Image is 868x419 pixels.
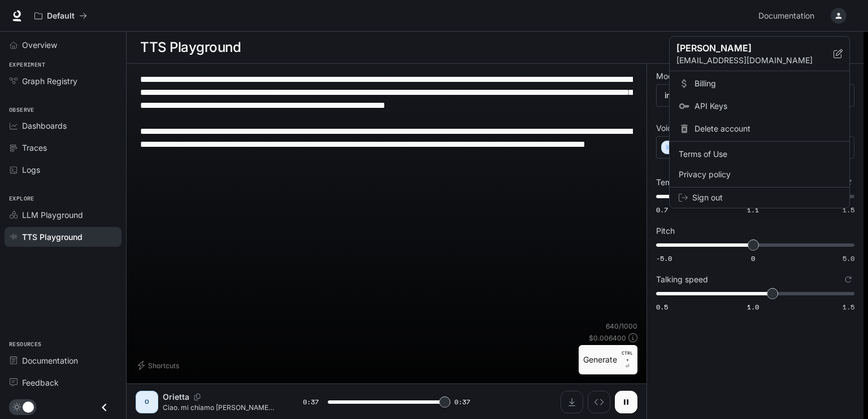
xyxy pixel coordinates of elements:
div: Delete account [672,119,847,139]
p: [PERSON_NAME] [676,41,815,55]
a: Privacy policy [672,164,847,185]
span: Delete account [695,123,840,134]
p: [EMAIL_ADDRESS][DOMAIN_NAME] [676,55,834,66]
div: Sign out [670,187,849,208]
a: Billing [672,73,847,94]
span: Terms of Use [679,149,840,160]
span: Privacy policy [679,169,840,180]
div: [PERSON_NAME][EMAIL_ADDRESS][DOMAIN_NAME] [670,37,849,71]
span: Billing [695,78,840,89]
span: Sign out [692,192,840,203]
a: Terms of Use [672,144,847,164]
a: API Keys [672,96,847,116]
span: API Keys [695,101,840,112]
